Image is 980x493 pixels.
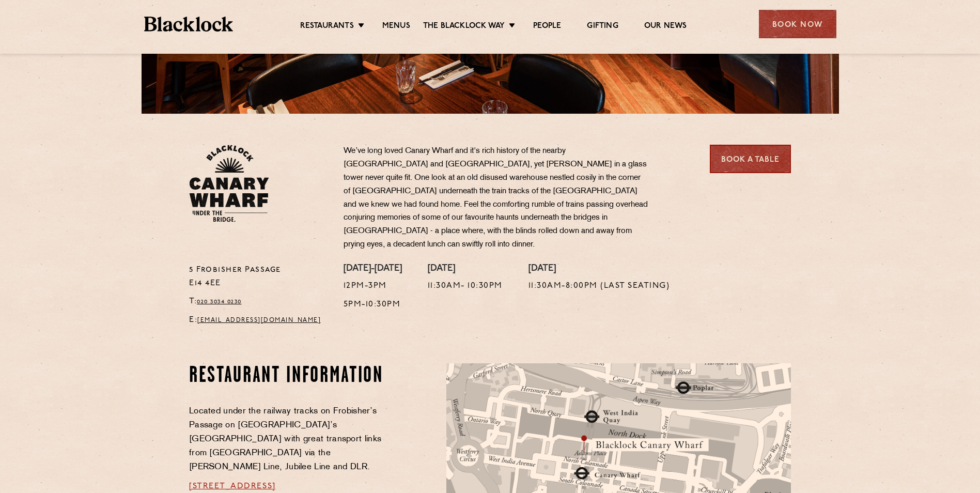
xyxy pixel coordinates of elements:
a: 020 3034 0230 [197,299,242,305]
p: E: [189,314,328,327]
a: Our News [644,21,687,33]
img: BL_Textured_Logo-footer-cropped.svg [144,17,234,32]
a: [EMAIL_ADDRESS][DOMAIN_NAME] [197,317,321,323]
a: [STREET_ADDRESS] [189,482,276,490]
p: T: [189,295,328,309]
p: 12pm-3pm [344,280,402,293]
a: Gifting [587,21,618,33]
a: Book a Table [710,145,791,173]
div: Book Now [759,10,836,38]
h2: Restaurant Information [189,363,387,389]
img: BL_CW_Logo_Website.svg [189,145,269,222]
p: 5 Frobisher Passage E14 4EE [189,264,328,290]
h4: [DATE] [528,264,670,275]
p: 5pm-10:30pm [344,298,402,312]
h4: [DATE]-[DATE] [344,264,402,275]
p: 11:30am-8:00pm (Last Seating) [528,280,670,293]
a: The Blacklock Way [423,21,505,33]
a: Menus [382,21,410,33]
p: 11:30am- 10:30pm [428,280,503,293]
a: Restaurants [300,21,354,33]
p: We’ve long loved Canary Wharf and it's rich history of the nearby [GEOGRAPHIC_DATA] and [GEOGRAPH... [344,145,648,252]
span: Located under the railway tracks on Frobisher’s Passage on [GEOGRAPHIC_DATA]’s [GEOGRAPHIC_DATA] ... [189,407,381,471]
a: People [533,21,561,33]
h4: [DATE] [428,264,503,275]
